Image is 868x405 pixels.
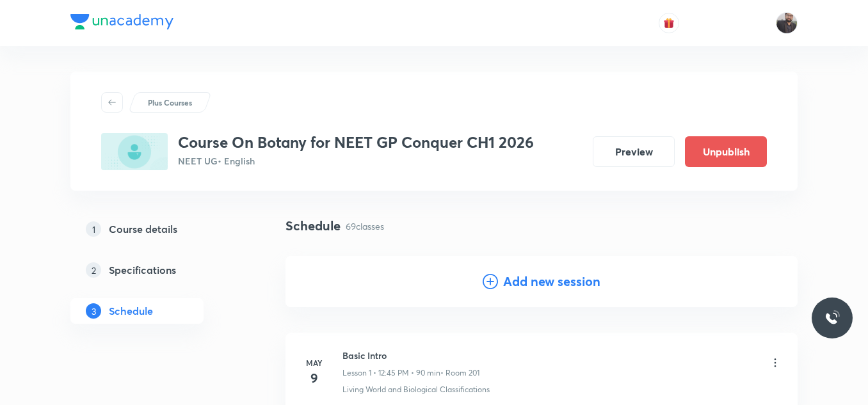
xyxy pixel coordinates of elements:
button: avatar [659,13,679,33]
img: Vishal Choudhary [776,12,798,34]
a: Company Logo [70,14,173,33]
p: 1 [86,221,101,237]
p: • Room 201 [440,367,479,379]
a: 1Course details [70,216,245,242]
h4: Add new session [503,272,600,291]
p: 69 classes [346,219,384,233]
h6: Basic Intro [342,349,479,362]
a: 2Specifications [70,257,245,283]
h4: Schedule [285,216,341,235]
button: Unpublish [685,136,767,167]
h3: Course On Botany for NEET GP Conquer CH1 2026 [178,133,534,152]
h6: May [301,357,327,369]
p: Lesson 1 • 12:45 PM • 90 min [342,367,440,379]
h5: Specifications [109,262,176,278]
p: Living World and Biological Classifications [342,384,490,395]
h5: Course details [109,221,177,237]
img: Company Logo [70,14,173,29]
img: ttu [824,310,840,326]
p: NEET UG • English [178,154,534,168]
p: 3 [86,303,101,319]
img: A667B16E-FCEA-455B-8701-F4701740EF64_plus.png [101,133,168,170]
button: Preview [593,136,675,167]
img: avatar [663,17,675,29]
h4: 9 [301,369,327,388]
p: 2 [86,262,101,278]
img: Add [746,256,798,307]
p: Plus Courses [148,97,192,108]
h5: Schedule [109,303,153,319]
